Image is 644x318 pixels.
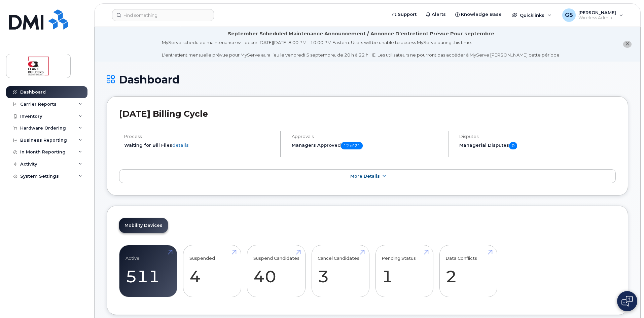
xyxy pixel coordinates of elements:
img: Open chat [621,296,633,307]
div: September Scheduled Maintenance Announcement / Annonce D'entretient Prévue Pour septembre [228,30,494,37]
span: 0 [509,142,517,149]
h4: Approvals [292,134,442,139]
a: Cancel Candidates 3 [318,249,363,293]
a: Data Conflicts 2 [445,249,491,293]
a: Active 511 [126,249,171,293]
h2: [DATE] Billing Cycle [119,109,616,119]
h1: Dashboard [107,74,628,85]
span: 12 of 21 [341,142,363,149]
a: Mobility Devices [119,218,168,233]
li: Waiting for Bill Files [124,142,275,148]
a: Pending Status 1 [382,249,427,293]
a: Suspend Candidates 40 [253,249,299,293]
a: details [172,142,189,148]
div: MyServe scheduled maintenance will occur [DATE][DATE] 8:00 PM - 10:00 PM Eastern. Users will be u... [162,39,561,58]
h5: Managers Approved [292,142,442,149]
button: close notification [623,41,632,48]
h4: Disputes [459,134,616,139]
h4: Process [124,134,275,139]
span: More Details [350,174,380,179]
h5: Managerial Disputes [459,142,616,149]
a: Suspended 4 [189,249,235,293]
